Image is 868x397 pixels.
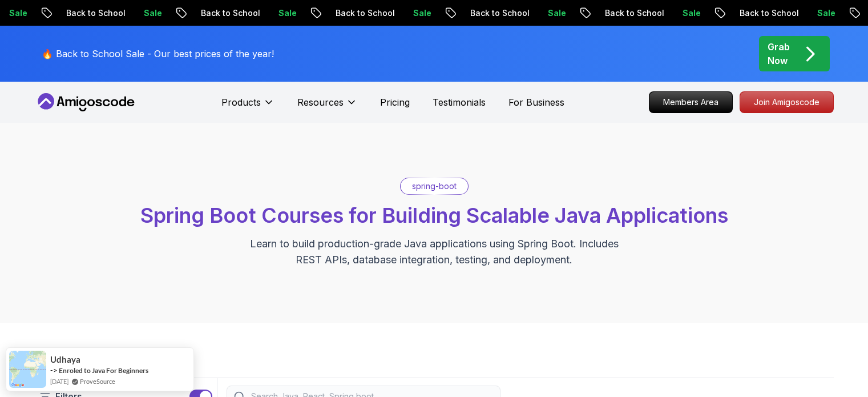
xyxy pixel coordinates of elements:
a: Members Area [649,91,733,113]
p: Back to School [461,7,539,19]
p: Sale [808,7,845,19]
img: provesource social proof notification image [9,351,46,388]
p: 🔥 Back to School Sale - Our best prices of the year! [42,47,274,61]
p: Back to School [192,7,269,19]
p: Back to School [57,7,135,19]
button: Resources [297,95,357,118]
p: Back to School [596,7,673,19]
a: Enroled to Java For Beginners [59,366,148,375]
a: Join Amigoscode [740,91,834,113]
span: [DATE] [50,376,68,386]
p: Products [221,95,261,109]
a: For Business [508,95,564,109]
p: Join Amigoscode [740,92,833,113]
p: Learn to build production-grade Java applications using Spring Boot. Includes REST APIs, database... [243,236,626,268]
a: Testimonials [433,95,486,109]
p: Sale [269,7,306,19]
a: ProveSource [80,376,115,386]
span: Udhaya [50,355,80,364]
p: Back to School [730,7,808,19]
p: Sale [135,7,171,19]
span: Spring Boot Courses for Building Scalable Java Applications [140,203,728,228]
p: Resources [297,95,344,109]
p: Sale [673,7,710,19]
p: Sale [404,7,441,19]
p: Members Area [649,92,732,113]
a: Pricing [380,95,410,109]
span: -> [50,366,58,375]
button: Products [221,95,274,118]
p: Sale [539,7,575,19]
p: Grab Now [768,40,790,67]
p: spring-boot [412,181,457,192]
p: Back to School [326,7,404,19]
